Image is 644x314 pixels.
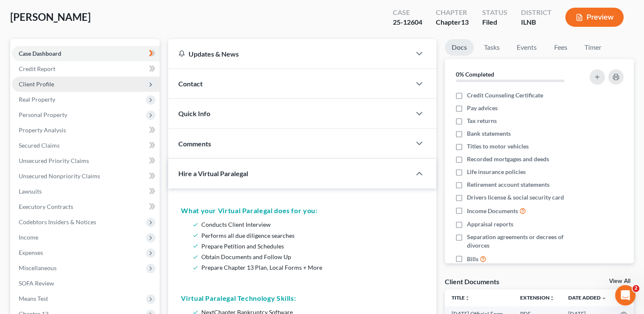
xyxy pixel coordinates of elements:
div: Case [393,8,422,17]
i: unfold_more [465,296,470,301]
a: Extensionunfold_more [520,294,555,301]
li: Obtain Documents and Follow Up [201,251,420,262]
span: Real Property [19,96,55,103]
a: Credit Report [12,61,160,77]
span: Pay advices [467,104,498,112]
span: Unsecured Priority Claims [19,157,89,164]
span: Income [19,234,38,241]
span: Income Documents [467,207,518,215]
a: Titleunfold_more [452,294,470,301]
span: Credit Report [19,65,55,72]
a: Unsecured Priority Claims [12,153,160,168]
span: SOFA Review [19,280,54,287]
span: Personal Property [19,111,67,118]
div: ILNB [521,17,552,27]
i: unfold_more [550,296,555,301]
span: Expenses [19,249,43,256]
div: Chapter [436,8,469,17]
span: Codebtors Insiders & Notices [19,218,96,226]
a: Executory Contracts [12,199,160,214]
iframe: Intercom live chat [615,285,635,305]
span: Hire a Virtual Paralegal [178,169,248,177]
span: Unsecured Nonpriority Claims [19,172,100,180]
span: Miscellaneous [19,264,57,271]
h5: Virtual Paralegal Technology Skills: [181,293,424,303]
span: Appraisal reports [467,220,513,228]
a: Unsecured Nonpriority Claims [12,168,160,184]
div: Status [482,8,507,17]
a: Events [510,39,544,56]
div: Filed [482,17,507,27]
a: SOFA Review [12,276,160,291]
i: expand_more [601,296,607,301]
strong: 0% Completed [456,71,494,78]
span: Secured Claims [19,142,60,149]
span: Contact [178,80,203,88]
a: Lawsuits [12,184,160,199]
div: 25-12604 [393,17,422,27]
li: Prepare Petition and Schedules [201,241,420,251]
a: Fees [547,39,574,56]
div: Chapter [436,17,469,27]
span: Life insurance policies [467,168,526,176]
span: 2 [633,285,639,292]
div: District [521,8,552,17]
span: Separation agreements or decrees of divorces [467,233,579,250]
span: Executory Contracts [19,203,73,210]
li: Conducts Client Interview [201,219,420,230]
li: Prepare Chapter 13 Plan, Local Forms + More [201,262,420,273]
a: Property Analysis [12,123,160,138]
span: Client Profile [19,80,54,88]
div: Updates & News [178,49,401,58]
a: Case Dashboard [12,46,160,61]
span: Quick Info [178,109,210,117]
span: Retirement account statements [467,180,550,189]
span: Titles to motor vehicles [467,142,529,151]
span: Means Test [19,295,48,302]
span: Bank statements [467,129,511,138]
span: Recorded mortgages and deeds [467,155,549,163]
a: Docs [445,39,474,56]
span: Case Dashboard [19,50,61,57]
span: Drivers license & social security card [467,193,564,202]
span: Property Analysis [19,126,66,134]
span: 13 [461,18,469,26]
span: Bills [467,255,478,263]
a: Date Added expand_more [568,294,607,301]
span: [PERSON_NAME] [10,11,91,23]
span: Lawsuits [19,188,42,195]
a: Timer [578,39,608,56]
span: Comments [178,140,211,148]
span: Tax returns [467,117,497,125]
a: Secured Claims [12,138,160,153]
h5: What your Virtual Paralegal does for you: [181,206,424,216]
div: Client Documents [445,277,499,286]
a: View All [609,278,630,284]
li: Performs all due diligence searches [201,230,420,241]
button: Preview [565,8,624,27]
a: Tasks [477,39,507,56]
span: Credit Counseling Certificate [467,91,543,100]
